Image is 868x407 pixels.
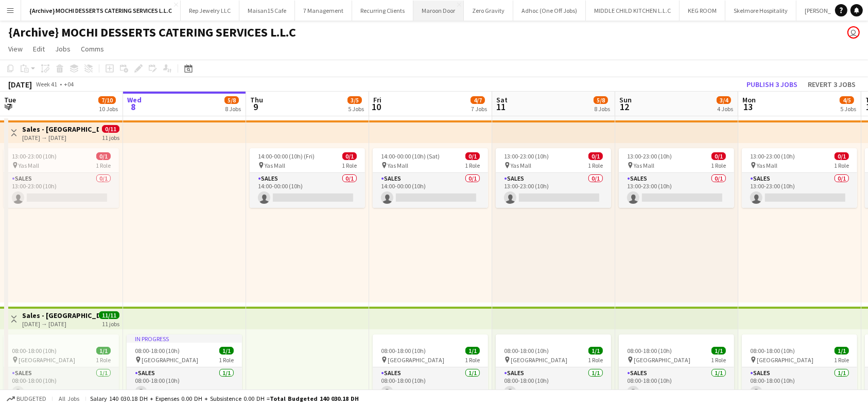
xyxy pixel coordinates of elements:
[496,173,611,208] app-card-role: Sales0/113:00-23:00 (10h)
[465,152,480,160] span: 0/1
[22,311,99,320] h3: Sales - [GEOGRAPHIC_DATA]
[22,134,99,141] div: [DATE] → [DATE]
[19,356,75,364] span: [GEOGRAPHIC_DATA]
[3,101,16,113] span: 7
[219,356,234,364] span: 1 Role
[99,105,118,113] div: 10 Jobs
[373,173,488,208] app-card-role: Sales0/114:00-00:00 (10h)
[711,356,726,364] span: 1 Role
[627,152,672,160] span: 13:00-23:00 (10h)
[496,148,611,208] div: 13:00-23:00 (10h)0/1 Yas Mall1 RoleSales0/113:00-23:00 (10h)
[142,356,198,364] span: [GEOGRAPHIC_DATA]
[21,1,181,21] button: {Archive} MOCHI DESSERTS CATERING SERVICES L.L.C
[586,1,680,21] button: MIDDLE CHILD KITCHEN L.L.C
[342,152,357,160] span: 0/1
[96,152,111,160] span: 0/1
[588,162,603,169] span: 1 Role
[270,395,359,402] span: Total Budgeted 140 030.18 DH
[352,1,413,21] button: Recurring Clients
[348,96,362,104] span: 3/5
[127,334,242,343] div: In progress
[22,125,99,134] h3: Sales - [GEOGRAPHIC_DATA] 3
[8,25,296,40] h1: {Archive} MOCHI DESSERTS CATERING SERVICES L.L.C
[102,125,119,133] span: 0/11
[634,356,690,364] span: [GEOGRAPHIC_DATA]
[834,162,849,169] span: 1 Role
[741,101,756,113] span: 13
[496,334,611,402] app-job-card: 08:00-18:00 (10h)1/1 [GEOGRAPHIC_DATA]1 RoleSales1/108:00-18:00 (10h)
[135,347,180,355] span: 08:00-18:00 (10h)
[465,356,480,364] span: 1 Role
[51,42,75,56] a: Jobs
[8,79,32,90] div: [DATE]
[4,173,119,208] app-card-role: Sales0/113:00-23:00 (10h)
[34,80,60,88] span: Week 41
[835,152,849,160] span: 0/1
[588,347,603,355] span: 1/1
[513,1,586,21] button: Adhoc (One Off Jobs)
[471,96,485,104] span: 4/7
[4,367,119,402] app-card-role: Sales1/108:00-18:00 (10h)
[127,334,242,402] app-job-card: In progress08:00-18:00 (10h)1/1 [GEOGRAPHIC_DATA]1 RoleSales1/108:00-18:00 (10h)
[388,162,408,169] span: Yas Mall
[4,148,119,208] app-job-card: 13:00-23:00 (10h)0/1 Yas Mall1 RoleSales0/113:00-23:00 (10h)
[742,95,756,104] span: Mon
[127,367,242,402] app-card-role: Sales1/108:00-18:00 (10h)
[619,367,734,402] app-card-role: Sales1/108:00-18:00 (10h)
[619,148,734,208] app-job-card: 13:00-23:00 (10h)0/1 Yas Mall1 RoleSales0/113:00-23:00 (10h)
[840,96,854,104] span: 4/5
[98,96,116,104] span: 7/10
[373,367,488,402] app-card-role: Sales1/108:00-18:00 (10h)
[127,95,142,104] span: Wed
[373,334,488,402] app-job-card: 08:00-18:00 (10h)1/1 [GEOGRAPHIC_DATA]1 RoleSales1/108:00-18:00 (10h)
[342,162,357,169] span: 1 Role
[181,1,239,21] button: Rep Jewelry LLC
[465,347,480,355] span: 1/1
[413,1,464,21] button: Maroon Door
[496,95,508,104] span: Sat
[373,148,488,208] app-job-card: 14:00-00:00 (10h) (Sat)0/1 Yas Mall1 RoleSales0/114:00-00:00 (10h)
[495,101,508,113] span: 11
[711,347,726,355] span: 1/1
[465,162,480,169] span: 1 Role
[8,44,23,54] span: View
[250,95,263,104] span: Thu
[750,152,795,160] span: 13:00-23:00 (10h)
[847,26,860,39] app-user-avatar: Rudi Yriarte
[464,1,513,21] button: Zero Gravity
[102,319,119,328] div: 11 jobs
[250,173,365,208] app-card-role: Sales0/114:00-00:00 (10h)
[834,356,849,364] span: 1 Role
[90,395,359,402] div: Salary 140 030.18 DH + Expenses 0.00 DH + Subsistence 0.00 DH =
[471,105,487,113] div: 7 Jobs
[22,320,99,328] div: [DATE] → [DATE]
[16,395,46,402] span: Budgeted
[742,148,857,208] div: 13:00-23:00 (10h)0/1 Yas Mall1 RoleSales0/113:00-23:00 (10h)
[742,78,802,91] button: Publish 3 jobs
[249,101,263,113] span: 9
[295,1,352,21] button: 7 Management
[496,367,611,402] app-card-role: Sales1/108:00-18:00 (10h)
[19,162,39,169] span: Yas Mall
[711,162,726,169] span: 1 Role
[372,101,381,113] span: 10
[618,101,632,113] span: 12
[725,1,796,21] button: Skelmore Hospitality
[96,162,111,169] span: 1 Role
[96,356,111,364] span: 1 Role
[619,173,734,208] app-card-role: Sales0/113:00-23:00 (10h)
[680,1,725,21] button: KEG ROOM
[348,105,364,113] div: 5 Jobs
[250,148,365,208] div: 14:00-00:00 (10h) (Fri)0/1 Yas Mall1 RoleSales0/114:00-00:00 (10h)
[804,78,860,91] button: Revert 3 jobs
[4,95,16,104] span: Tue
[219,347,234,355] span: 1/1
[619,334,734,402] app-job-card: 08:00-18:00 (10h)1/1 [GEOGRAPHIC_DATA]1 RoleSales1/108:00-18:00 (10h)
[99,311,119,319] span: 11/11
[840,105,856,113] div: 5 Jobs
[742,173,857,208] app-card-role: Sales0/113:00-23:00 (10h)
